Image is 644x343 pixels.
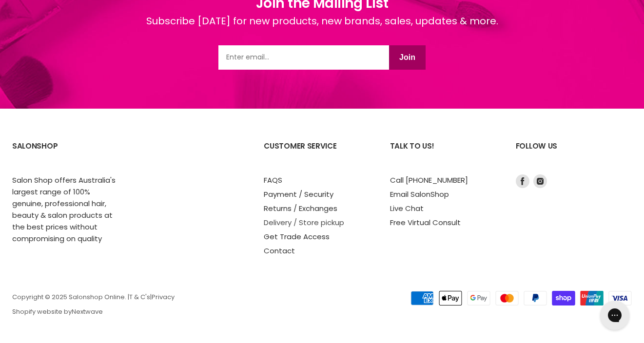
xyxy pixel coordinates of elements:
[129,292,150,302] a: T & C's
[390,175,468,185] a: Call [PHONE_NUMBER]
[390,203,424,213] a: Live Chat
[146,14,498,45] div: Subscribe [DATE] for new products, new brands, sales, updates & more.
[390,217,461,228] a: Free Virtual Consult
[264,246,295,256] a: Contact
[389,45,426,70] button: Join
[264,217,344,228] a: Delivery / Store pickup
[152,292,175,302] a: Privacy
[12,174,118,245] p: Salon Shop offers Australia's largest range of 100% genuine, professional hair, beauty & salon pr...
[390,134,496,174] h2: Talk to us!
[218,45,389,70] input: Email
[595,297,634,333] iframe: Gorgias live chat messenger
[264,175,282,185] a: FAQS
[264,203,337,213] a: Returns / Exchanges
[72,307,103,316] a: Nextwave
[390,189,449,199] a: Email SalonShop
[264,231,330,242] a: Get Trade Access
[12,134,118,174] h2: SalonShop
[516,134,632,174] h2: Follow us
[264,189,333,199] a: Payment / Security
[12,294,378,316] p: Copyright © 2025 Salonshop Online. | | Shopify website by
[264,134,370,174] h2: Customer Service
